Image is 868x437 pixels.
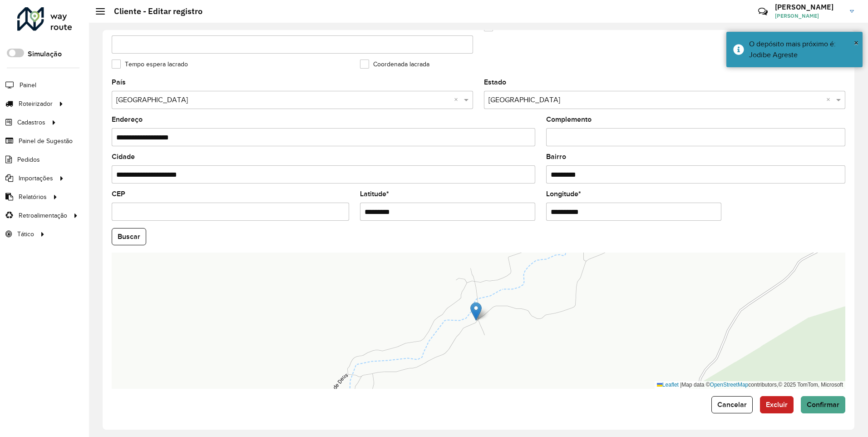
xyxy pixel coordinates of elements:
span: Importações [19,174,53,183]
label: CEP [112,189,125,199]
span: Cancelar [717,401,747,408]
button: Cancelar [711,396,753,413]
label: Bairro [546,151,566,162]
span: Excluir [766,401,788,408]
span: [PERSON_NAME] [775,12,843,20]
span: Confirmar [807,401,839,408]
a: OpenStreetMap [710,382,749,388]
span: Painel de Sugestão [19,136,73,146]
span: | [680,382,681,388]
h2: Cliente - Editar registro [105,6,202,16]
button: Excluir [760,396,794,413]
img: Marker [470,302,482,321]
label: Coordenada lacrada [360,60,429,69]
span: × [854,38,858,48]
label: País [112,77,126,88]
span: Relatórios [19,192,47,202]
a: Contato Rápido [753,2,773,21]
div: Map data © contributors,© 2025 TomTom, Microsoft [655,381,845,389]
span: Pedidos [17,155,40,164]
label: Latitude [360,189,389,199]
label: Complemento [546,114,592,125]
a: Leaflet [657,382,679,388]
label: Simulação [28,49,62,60]
h3: [PERSON_NAME] [775,3,843,11]
button: Buscar [112,228,146,245]
label: Longitude [546,189,581,199]
label: Endereço [112,114,143,125]
span: Tático [17,229,34,239]
button: Confirmar [801,396,845,413]
div: O depósito mais próximo é: Jodibe Agreste [749,39,856,60]
span: Cadastros [17,118,45,127]
label: Tempo espera lacrado [112,60,188,69]
span: Painel [20,80,36,90]
label: Cidade [112,151,135,162]
span: Clear all [826,94,834,105]
span: Retroalimentação [19,211,67,220]
label: Estado [484,77,506,88]
span: Clear all [454,94,462,105]
span: Roteirizador [19,99,53,109]
button: Close [854,36,858,50]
